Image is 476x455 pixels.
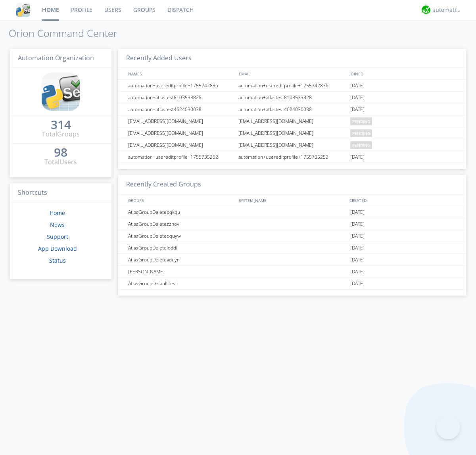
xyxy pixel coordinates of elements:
img: cddb5a64eb264b2086981ab96f4c1ba7 [16,3,30,17]
div: EMAIL [237,68,347,79]
img: cddb5a64eb264b2086981ab96f4c1ba7 [42,73,80,111]
a: AtlasGroupDeleteloddi[DATE] [118,242,466,254]
span: [DATE] [350,92,365,104]
span: [DATE] [350,254,365,266]
a: [EMAIL_ADDRESS][DOMAIN_NAME][EMAIL_ADDRESS][DOMAIN_NAME]pending [118,127,466,139]
div: [EMAIL_ADDRESS][DOMAIN_NAME] [126,115,236,127]
h3: Recently Created Groups [118,175,466,194]
div: JOINED [347,68,459,79]
span: [DATE] [350,151,365,163]
a: News [50,221,65,228]
div: GROUPS [126,194,235,206]
div: Total Groups [42,130,80,139]
a: AtlasGroupDeleteoquyw[DATE] [118,230,466,242]
div: Total Users [44,157,77,167]
span: [DATE] [350,218,365,230]
a: [EMAIL_ADDRESS][DOMAIN_NAME][EMAIL_ADDRESS][DOMAIN_NAME]pending [118,115,466,127]
div: automation+atlastest4624030038 [236,104,348,115]
span: pending [350,129,372,137]
a: AtlasGroupDeletepqkqu[DATE] [118,206,466,218]
a: 314 [51,121,71,130]
span: [DATE] [350,242,365,254]
span: pending [350,141,372,149]
div: [EMAIL_ADDRESS][DOMAIN_NAME] [126,127,236,139]
a: Status [49,257,66,264]
span: [DATE] [350,80,365,92]
a: Home [50,209,65,217]
div: automation+atlastest8103533828 [236,92,348,103]
div: NAMES [126,68,235,79]
div: [EMAIL_ADDRESS][DOMAIN_NAME] [126,139,236,151]
span: Automation Organization [18,54,94,62]
div: automation+atlastest4624030038 [126,104,236,115]
a: automation+usereditprofile+1755742836automation+usereditprofile+1755742836[DATE] [118,80,466,92]
img: d2d01cd9b4174d08988066c6d424eccd [422,6,430,14]
a: automation+atlastest8103533828automation+atlastest8103533828[DATE] [118,92,466,104]
span: [DATE] [350,266,365,278]
div: [PERSON_NAME] [126,266,236,277]
div: AtlasGroupDefaultTest [126,278,236,289]
a: [EMAIL_ADDRESS][DOMAIN_NAME][EMAIL_ADDRESS][DOMAIN_NAME]pending [118,139,466,151]
div: automation+usereditprofile+1755742836 [126,80,236,91]
div: AtlasGroupDeletezzhov [126,218,236,230]
div: AtlasGroupDeleteloddi [126,242,236,253]
a: [PERSON_NAME][DATE] [118,266,466,278]
div: AtlasGroupDeleteoquyw [126,230,236,242]
span: [DATE] [350,104,365,115]
a: Support [47,233,68,240]
div: automation+atlastest8103533828 [126,92,236,103]
div: AtlasGroupDeletepqkqu [126,206,236,218]
div: automation+usereditprofile+1755742836 [236,80,348,91]
div: automation+usereditprofile+1755735252 [236,151,348,163]
a: 98 [54,148,67,157]
span: pending [350,117,372,125]
div: CREATED [347,194,459,206]
iframe: Toggle Customer Support [436,415,460,439]
span: [DATE] [350,230,365,242]
span: [DATE] [350,278,365,290]
span: [DATE] [350,206,365,218]
div: automation+atlas [432,6,462,14]
div: SYSTEM_NAME [237,194,347,206]
a: AtlasGroupDeleteaduyn[DATE] [118,254,466,266]
h3: Shortcuts [10,183,111,203]
a: AtlasGroupDeletezzhov[DATE] [118,218,466,230]
div: automation+usereditprofile+1755735252 [126,151,236,163]
div: [EMAIL_ADDRESS][DOMAIN_NAME] [236,139,348,151]
a: automation+atlastest4624030038automation+atlastest4624030038[DATE] [118,104,466,115]
a: automation+usereditprofile+1755735252automation+usereditprofile+1755735252[DATE] [118,151,466,163]
div: AtlasGroupDeleteaduyn [126,254,236,265]
div: 314 [51,121,71,129]
a: App Download [38,245,77,252]
h3: Recently Added Users [118,49,466,68]
div: [EMAIL_ADDRESS][DOMAIN_NAME] [236,127,348,139]
div: [EMAIL_ADDRESS][DOMAIN_NAME] [236,115,348,127]
a: AtlasGroupDefaultTest[DATE] [118,278,466,290]
div: 98 [54,148,67,156]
